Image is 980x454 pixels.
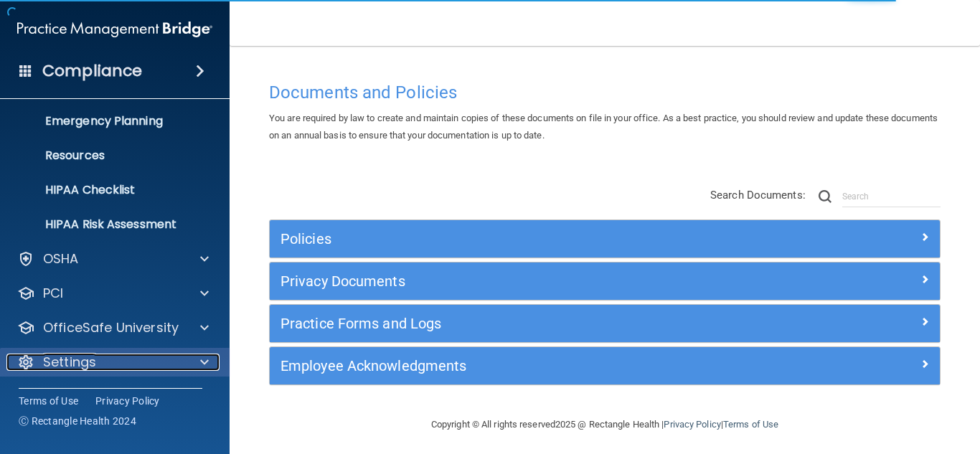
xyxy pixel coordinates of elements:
[281,312,929,335] a: Practice Forms and Logs
[42,61,142,81] h4: Compliance
[281,358,762,374] h5: Employee Acknowledgments
[17,354,209,371] a: Settings
[819,190,831,203] img: ic-search.3b580494.png
[43,354,96,371] p: Settings
[343,402,867,448] div: Copyright © All rights reserved 2025 @ Rectangle Health | |
[710,189,806,202] span: Search Documents:
[269,83,941,102] h4: Documents and Policies
[723,419,778,430] a: Terms of Use
[43,250,79,268] p: OSHA
[9,183,205,197] p: HIPAA Checklist
[17,319,209,336] a: OfficeSafe University
[281,316,762,331] h5: Practice Forms and Logs
[43,285,63,302] p: PCI
[9,114,205,128] p: Emergency Planning
[9,148,205,163] p: Resources
[269,113,938,141] span: You are required by law to create and maintain copies of these documents on file in your office. ...
[95,394,160,408] a: Privacy Policy
[17,15,212,44] img: PMB logo
[281,227,929,250] a: Policies
[281,354,929,377] a: Employee Acknowledgments
[664,419,720,430] a: Privacy Policy
[281,231,762,247] h5: Policies
[17,250,209,268] a: OSHA
[281,273,762,289] h5: Privacy Documents
[19,394,78,408] a: Terms of Use
[842,186,941,207] input: Search
[43,319,179,336] p: OfficeSafe University
[19,414,136,428] span: Ⓒ Rectangle Health 2024
[9,217,205,232] p: HIPAA Risk Assessment
[281,270,929,293] a: Privacy Documents
[17,285,209,302] a: PCI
